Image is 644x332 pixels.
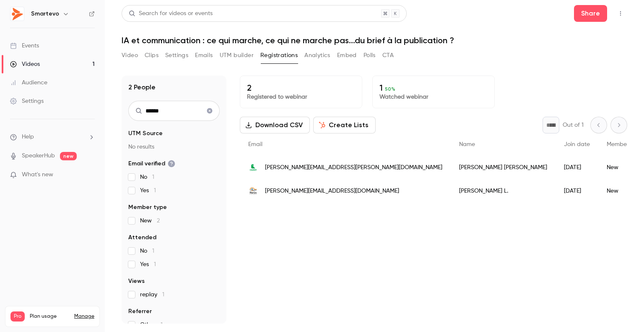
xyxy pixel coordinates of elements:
[379,83,488,93] p: 1
[265,187,399,196] span: [PERSON_NAME][EMAIL_ADDRESS][DOMAIN_NAME]
[563,121,584,129] p: Out of 1
[140,217,160,225] span: New
[248,162,258,173] img: charier.fr
[140,260,156,269] span: Yes
[248,186,258,196] img: horus-pharma.com
[247,93,355,101] p: Registered to webinar
[10,97,44,105] div: Settings
[459,141,475,147] span: Name
[574,5,607,22] button: Share
[140,321,163,329] span: Other
[10,78,47,87] div: Audience
[31,10,59,18] h6: Smartevo
[122,49,138,62] button: Video
[30,313,69,320] span: Plan usage
[22,133,34,141] span: Help
[22,152,55,160] a: SpeakerHub
[220,49,254,62] button: UTM builder
[152,248,154,254] span: 1
[122,35,627,45] h1: IA et communication : ce qui marche, ce qui ne marche pas...du brief à la publication ?
[165,49,188,62] button: Settings
[74,313,94,320] a: Manage
[382,49,394,62] button: CTA
[140,247,154,255] span: No
[607,141,643,147] span: Member type
[265,163,442,172] span: [PERSON_NAME][EMAIL_ADDRESS][PERSON_NAME][DOMAIN_NAME]
[129,9,213,18] div: Search for videos or events
[337,49,357,62] button: Embed
[140,290,164,299] span: replay
[10,42,39,50] div: Events
[10,60,40,68] div: Videos
[128,82,156,92] h1: 2 People
[614,7,627,20] button: Top Bar Actions
[128,129,220,329] section: facet-groups
[128,307,152,316] span: Referrer
[260,49,298,62] button: Registrations
[10,133,95,141] li: help-dropdown-opener
[304,49,330,62] button: Analytics
[379,93,488,101] p: Watched webinar
[128,129,163,138] span: UTM Source
[60,152,77,160] span: new
[128,277,145,285] span: Views
[451,156,556,179] div: [PERSON_NAME] [PERSON_NAME]
[385,86,395,92] span: 50 %
[128,203,167,212] span: Member type
[140,186,156,195] span: Yes
[240,117,310,133] button: Download CSV
[161,322,163,328] span: 1
[203,104,216,118] button: Clear search
[140,173,154,181] span: No
[162,292,164,298] span: 1
[128,159,175,168] span: Email verified
[451,179,556,203] div: [PERSON_NAME] L.
[313,117,376,133] button: Create Lists
[128,233,156,242] span: Attended
[22,170,53,179] span: What's new
[154,261,156,267] span: 1
[10,7,24,21] img: Smartevo
[10,311,25,322] span: Pro
[556,179,598,203] div: [DATE]
[248,141,262,147] span: Email
[154,188,156,193] span: 1
[145,49,158,62] button: Clips
[128,143,220,151] p: No results
[247,83,355,93] p: 2
[364,49,376,62] button: Polls
[152,174,154,180] span: 1
[564,141,590,147] span: Join date
[157,218,160,224] span: 2
[195,49,213,62] button: Emails
[556,156,598,179] div: [DATE]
